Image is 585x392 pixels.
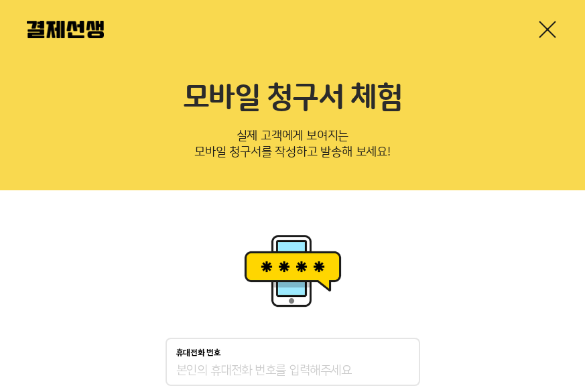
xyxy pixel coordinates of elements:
[176,363,409,379] input: 휴대전화 번호
[27,21,104,38] img: 결제선생
[27,125,558,169] p: 실제 고객에게 보여지는 모바일 청구서를 작성하고 발송해 보세요!
[27,80,558,117] h2: 모바일 청구서 체험
[176,348,221,358] p: 휴대전화 번호
[239,231,346,311] img: 휴대폰인증 이미지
